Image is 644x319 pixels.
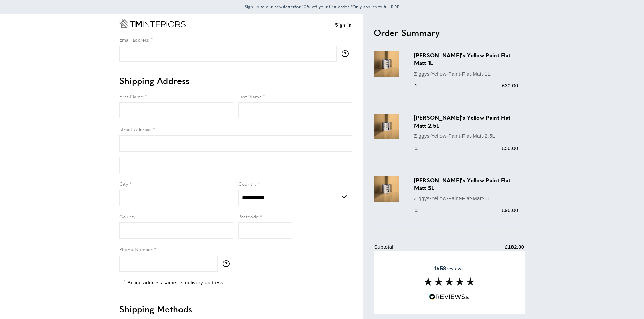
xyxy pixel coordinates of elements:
h2: Order Summary [374,27,525,39]
span: Billing address same as delivery address [127,280,223,285]
h2: Shipping Methods [119,303,352,315]
span: for 10% off your first order *Only applies to full RRP [245,4,400,10]
input: Billing address same as delivery address [121,280,125,284]
img: Ziggy's Yellow Paint Flat Matt 1L [374,51,399,77]
span: £30.00 [502,83,518,88]
h2: Shipping Address [119,75,352,87]
span: County [119,213,136,220]
span: Street Address [119,126,152,132]
span: reviews [434,265,464,272]
h3: [PERSON_NAME]'s Yellow Paint Flat Matt 1L [414,51,518,67]
p: Ziggys-Yellow-Paint-Flat-Matt-1L [414,70,518,78]
span: Phone Number [119,246,153,252]
p: Ziggys-Yellow-Paint-Flat-Matt-5L [414,194,518,203]
a: Sign in [335,21,352,29]
img: Ziggy's Yellow Paint Flat Matt 2.5L [374,114,399,139]
div: 1 [414,82,427,90]
span: Email address [119,36,149,43]
span: Postcode [238,213,259,220]
span: £56.00 [502,145,518,151]
div: 1 [414,144,427,152]
img: Ziggy's Yellow Paint Flat Matt 5L [374,176,399,202]
span: £96.00 [502,207,518,213]
p: Ziggys-Yellow-Paint-Flat-Matt-2.5L [414,132,518,140]
td: Subtotal [374,243,465,256]
h3: [PERSON_NAME]'s Yellow Paint Flat Matt 2.5L [414,114,518,129]
a: Go to Home page [119,19,186,28]
span: City [119,180,128,187]
span: First Name [119,93,143,100]
a: Sign up to our newsletter [245,3,295,10]
span: Last Name [238,93,262,100]
span: Country [238,180,257,187]
span: Sign up to our newsletter [245,4,295,10]
button: More information [223,260,233,267]
button: More information [342,50,352,57]
img: Reviews section [424,277,475,286]
div: 1 [414,206,427,214]
h3: [PERSON_NAME]'s Yellow Paint Flat Matt 5L [414,176,518,192]
img: Reviews.io 5 stars [429,294,470,300]
strong: 1658 [434,264,446,272]
td: £182.00 [465,243,524,256]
